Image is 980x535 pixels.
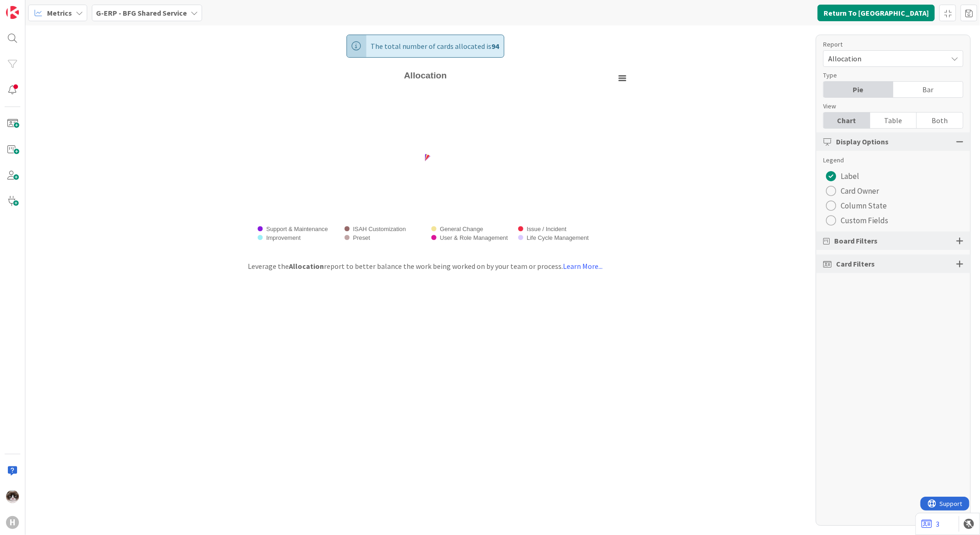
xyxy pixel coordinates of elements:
[229,261,621,272] div: Leverage the report to better balance the work being worked on by your team or process.
[921,518,939,529] a: 3
[823,198,890,213] button: Column State
[19,1,42,12] span: Support
[823,155,963,165] div: Legend
[563,262,603,271] a: Learn More...
[841,169,859,183] span: Label
[824,113,870,128] div: Chart
[823,40,954,49] div: Report
[823,184,882,198] button: Card Owner
[870,113,917,128] div: Table
[836,136,889,147] span: Display Options
[841,199,887,213] span: Column State
[440,226,483,232] text: General Change
[526,234,589,241] text: Life Cycle Management
[893,82,963,97] div: Bar
[492,42,499,51] b: 94
[47,7,72,18] span: Metrics
[828,52,943,65] span: Allocation
[823,213,891,228] button: Custom Fields
[266,234,301,241] text: Improvement
[823,71,954,80] div: Type
[836,258,875,269] span: Card Filters
[6,516,19,529] div: H
[218,67,633,251] svg: Allocation
[353,234,370,241] text: Preset
[353,226,406,232] text: ISAH Customization
[834,235,878,246] span: Board Filters
[824,82,893,97] div: Pie
[818,5,935,21] button: Return To [GEOGRAPHIC_DATA]
[404,71,447,80] text: Allocation
[823,101,954,111] div: View
[6,6,19,19] img: Visit kanbanzone.com
[289,262,324,271] b: Allocation
[371,35,499,57] span: The total number of cards allocated is
[526,226,567,232] text: Issue / Incident
[917,113,963,128] div: Both
[96,8,187,18] b: G-ERP - BFG Shared Service
[266,226,328,232] text: Support & Maintenance
[841,184,879,198] span: Card Owner
[440,234,508,241] text: User & Role Management
[823,169,862,184] button: Label
[841,214,888,227] span: Custom Fields
[6,490,19,503] img: Kv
